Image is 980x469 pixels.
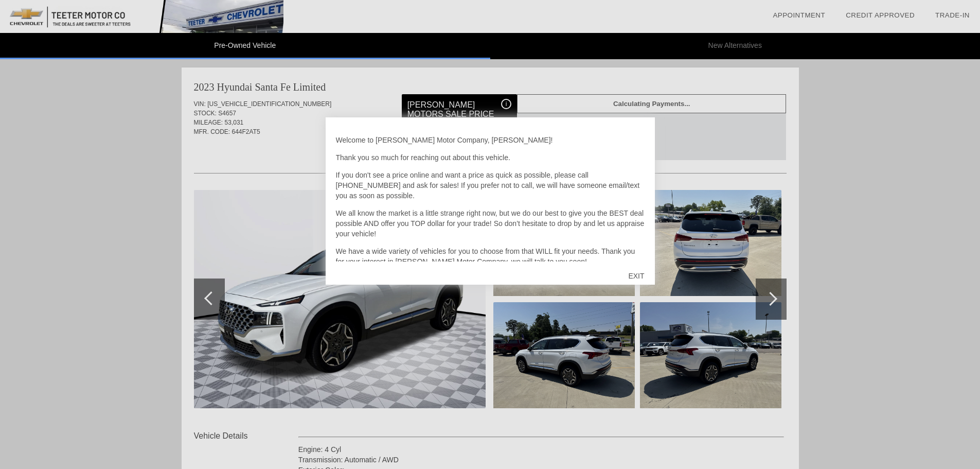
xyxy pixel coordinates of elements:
p: We all know the market is a little strange right now, but we do our best to give you the BEST dea... [336,208,645,239]
div: EXIT [618,260,654,291]
p: If you don't see a price online and want a price as quick as possible, please call [PHONE_NUMBER]... [336,170,645,201]
p: Welcome to [PERSON_NAME] Motor Company, [PERSON_NAME]! [336,135,645,145]
a: Appointment [773,11,825,19]
a: Trade-In [935,11,970,19]
p: We have a wide variety of vehicles for you to choose from that WILL fit your needs. Thank you for... [336,246,645,267]
p: Thank you so much for reaching out about this vehicle. [336,152,645,163]
a: Credit Approved [846,11,915,19]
